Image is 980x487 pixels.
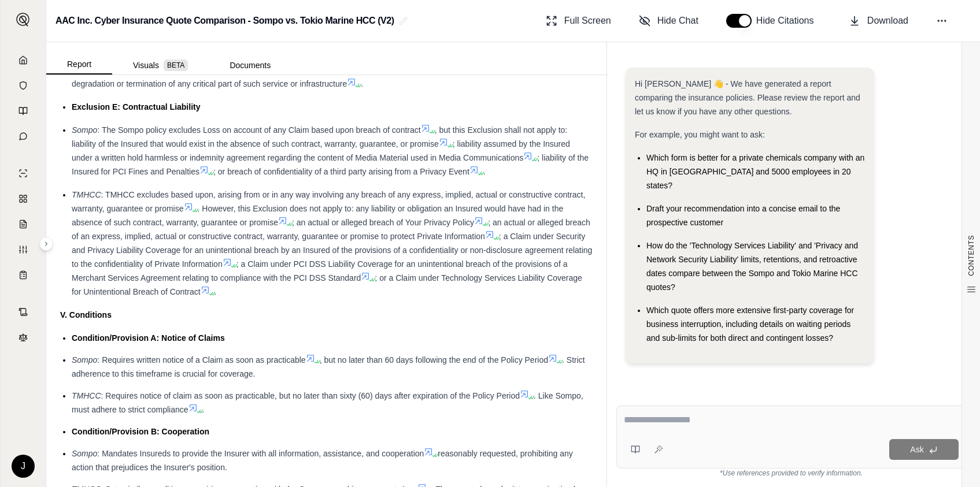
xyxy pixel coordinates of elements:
span: For example, you might want to ask: [635,130,765,139]
span: . Strict adherence to this timeframe is crucial for coverage. [72,355,585,378]
a: Legal Search Engine [8,326,39,349]
span: BETA [164,60,188,71]
span: ; liability assumed by the Insured under a written hold harmless or indemnity agreement regarding... [72,139,570,162]
span: Exclusion E: Contractual Liability [72,102,200,111]
a: Claim Coverage [8,213,39,236]
button: Report [46,55,112,75]
span: Hide Citations [756,14,821,28]
span: reasonably requested, prohibiting any action that prejudices the Insurer's position. [72,449,573,472]
span: : TMHCC excludes any regional, countrywide, or global outage, failure, disruption, or reduction i... [72,51,565,88]
span: . [202,405,205,414]
span: ; an actual or alleged breach of an express, implied, actual or constructive contract, warranty, ... [72,218,590,241]
span: Full Screen [564,14,611,28]
span: , but this Exclusion shall not apply to: liability of the Insured that would exist in the absence... [72,125,567,148]
span: : The Sompo policy excludes Loss on account of any Claim based upon breach of contract [97,125,420,135]
a: Chat [8,125,39,148]
span: ; a Claim under PCI DSS Liability Coverage for an unintentional breach of the provisions of a Mer... [72,259,567,282]
span: . [215,287,217,296]
strong: V. Conditions [60,310,112,319]
button: Visuals [112,56,209,75]
span: Hi [PERSON_NAME] 👋 - We have generated a report comparing the insurance policies. Please review t... [635,79,860,116]
span: : TMHCC excludes based upon, arising from or in any way involving any breach of any express, impl... [72,190,585,213]
span: : Requires notice of claim as soon as practicable, but no later than sixty (60) days after expira... [101,391,520,400]
span: ; liability of the Insured for PCI Fines and Penalties [72,153,589,176]
button: Full Screen [541,9,616,32]
span: Download [867,14,908,28]
span: Hide Chat [657,14,698,28]
span: ; or a Claim under Technology Services Liability Coverage for Unintentional Breach of Contract [72,273,582,296]
span: Which quote offers more extensive first-party coverage for business interruption, including detai... [646,306,854,343]
span: , but no later than 60 days following the end of the Policy Period [320,355,548,365]
a: Prompt Library [8,99,39,122]
button: Expand sidebar [12,8,35,31]
button: Hide Chat [634,9,703,32]
span: Ask [910,445,923,454]
span: TMHCC [72,190,101,199]
a: Single Policy [8,162,39,185]
span: . [483,167,486,176]
span: Sompo [72,355,97,365]
div: *Use references provided to verify information. [616,469,966,478]
span: CONTENTS [967,235,976,276]
a: Policy Comparisons [8,187,39,210]
h2: AAC Inc. Cyber Insurance Quote Comparison - Sompo vs. Tokio Marine HCC (V2) [56,10,394,31]
span: Draft your recommendation into a concise email to the prospective customer [646,204,840,227]
span: Condition/Provision B: Cooperation [72,427,209,436]
span: ; or breach of confidentiality of a third party arising from a Privacy Event [213,167,469,176]
a: Contract Analysis [8,300,39,324]
span: ; a Claim under Security and Privacy Liability Coverage for an unintentional breach by an Insured... [72,232,592,269]
span: Condition/Provision A: Notice of Claims [72,333,225,343]
span: : Requires written notice of a Claim as soon as practicable [97,355,305,365]
span: . However, this Exclusion does not apply to: any liability or obligation an Insured would have ha... [72,204,563,227]
span: TMHCC [72,391,101,400]
div: J [12,455,35,478]
a: Custom Report [8,238,39,261]
span: Sompo [72,125,97,135]
span: . [361,79,363,88]
button: Documents [209,56,291,75]
span: ; an actual or alleged breach of Your Privacy Policy [292,218,474,227]
a: Home [8,49,39,72]
span: Which form is better for a private chemicals company with an HQ in [GEOGRAPHIC_DATA] and 5000 emp... [646,153,864,190]
img: Expand sidebar [16,13,30,27]
button: Expand sidebar [39,237,53,251]
button: Download [844,9,913,32]
a: Coverage Table [8,263,39,287]
a: Documents Vault [8,74,39,97]
button: Ask [889,439,959,460]
span: How do the 'Technology Services Liability' and 'Privacy and Network Security Liability' limits, r... [646,241,858,292]
span: . Like Sompo, must adhere to strict compliance [72,391,583,414]
span: Sompo [72,449,97,458]
span: : Mandates Insureds to provide the Insurer with all information, assistance, and cooperation [97,449,424,458]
